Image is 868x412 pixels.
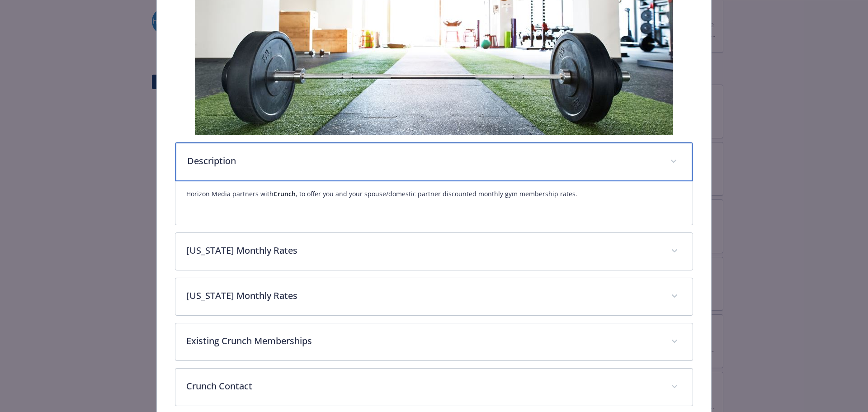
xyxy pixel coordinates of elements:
[186,289,660,303] p: [US_STATE] Monthly Rates
[186,189,682,199] p: Horizon Media partners with , to offer you and your spouse/domestic partner discounted monthly gy...
[175,233,693,270] div: [US_STATE] Monthly Rates
[175,181,693,225] div: Description
[175,323,693,360] div: Existing Crunch Memberships
[175,142,693,181] div: Description
[175,369,693,406] div: Crunch Contact
[175,278,693,315] div: [US_STATE] Monthly Rates
[187,154,660,168] p: Description
[186,334,660,348] p: Existing Crunch Memberships
[186,244,660,257] p: [US_STATE] Monthly Rates
[274,189,296,198] strong: Crunch
[186,379,660,393] p: Crunch Contact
